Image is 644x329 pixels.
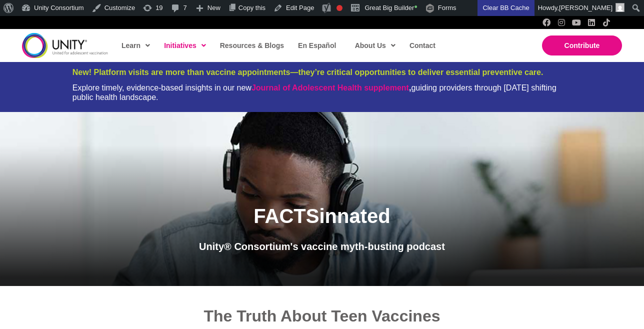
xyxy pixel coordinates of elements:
span: About Us [355,38,395,53]
span: Contribute [564,41,600,49]
a: En Español [293,34,340,57]
a: Facebook [542,18,550,26]
span: Resources & Blogs [220,41,284,49]
span: Contact [409,41,435,49]
span: Initiatives [164,38,206,53]
a: Instagram [557,18,565,26]
p: Unity® Consortium's vaccine myth-busting podcast [115,237,528,256]
div: Explore timely, evidence-based insights in our new guiding providers through [DATE] shifting publ... [72,83,571,102]
img: unity-logo-dark [22,33,108,57]
span: [PERSON_NAME] [559,4,612,11]
a: About Us [350,34,399,57]
a: Contact [404,34,439,57]
span: En Español [298,41,336,49]
span: Learn [121,38,150,53]
a: Resources & Blogs [215,34,288,57]
span: FACTSinnated [253,205,390,227]
a: Journal of Adolescent Health supplement [251,83,409,92]
a: TikTok [602,18,610,26]
div: Focus keyphrase not set [336,5,342,11]
strong: , [251,83,411,92]
span: The Truth About Teen Vaccines [204,307,440,325]
span: New! Platform visits are more than vaccine appointments—they’re critical opportunities to deliver... [72,68,543,76]
a: YouTube [572,18,580,26]
a: LinkedIn [587,18,595,26]
a: Contribute [542,35,622,55]
span: • [414,2,417,12]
